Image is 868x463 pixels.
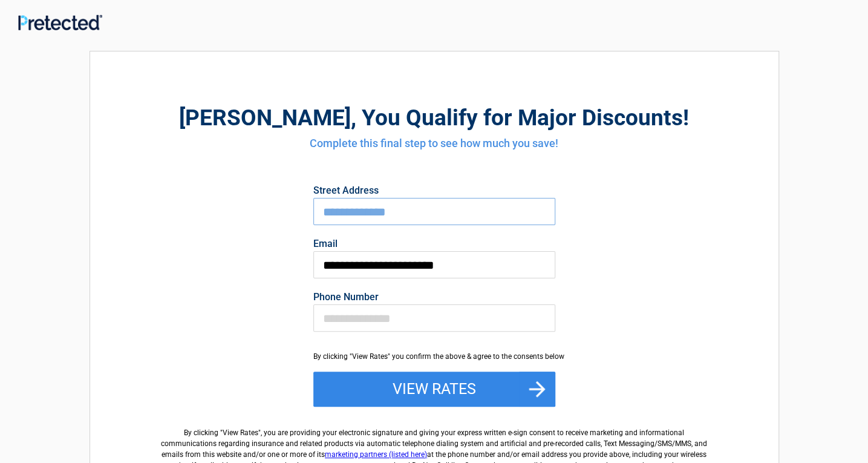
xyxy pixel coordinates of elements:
h4: Complete this final step to see how much you save! [157,136,712,151]
label: Phone Number [313,292,555,302]
span: [PERSON_NAME] [179,105,351,131]
h2: , You Qualify for Major Discounts! [157,103,712,133]
label: Email [313,239,555,249]
button: View Rates [313,372,555,407]
span: View Rates [223,429,258,437]
a: marketing partners (listed here) [325,450,427,459]
label: Street Address [313,186,555,195]
div: By clicking "View Rates" you confirm the above & agree to the consents below [313,351,555,362]
img: Main Logo [18,15,102,30]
